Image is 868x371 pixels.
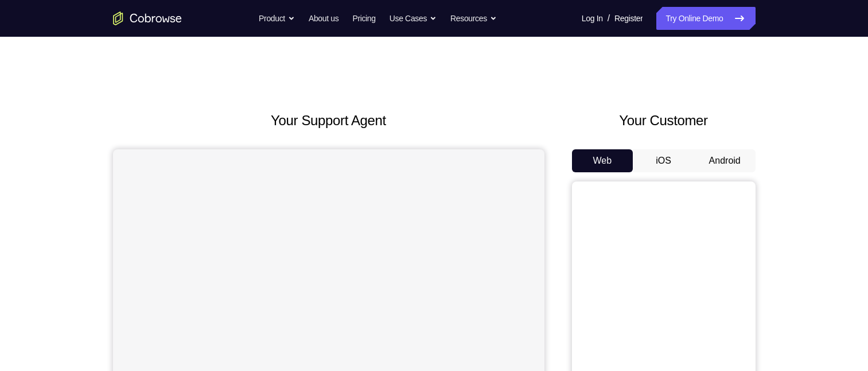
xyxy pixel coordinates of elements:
a: Log In [582,7,603,30]
button: Resources [450,7,497,30]
h2: Your Support Agent [113,110,544,131]
a: Register [614,7,643,30]
a: Go to the home page [113,11,182,25]
button: Web [572,149,633,172]
button: Android [694,149,756,172]
button: Product [259,7,295,30]
h2: Your Customer [572,110,756,131]
a: About us [309,7,338,30]
a: Try Online Demo [656,7,755,30]
a: Pricing [352,7,375,30]
span: / [608,11,610,25]
button: iOS [633,149,694,172]
button: Use Cases [390,7,437,30]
